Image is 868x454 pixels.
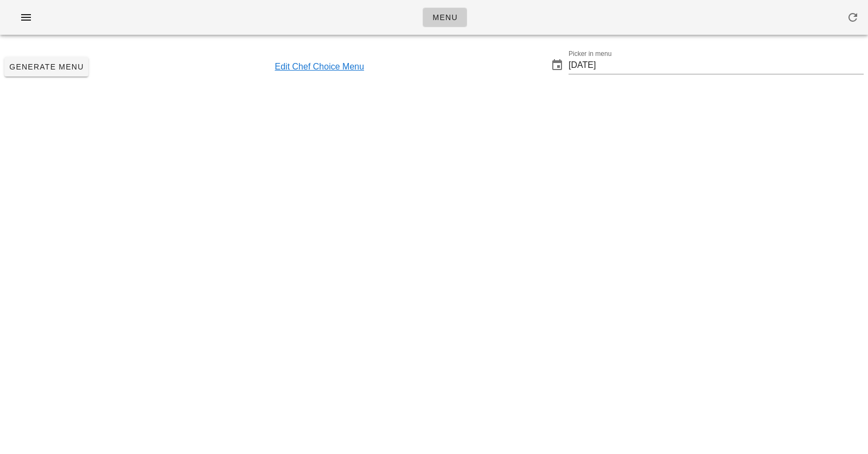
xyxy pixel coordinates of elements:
[569,50,611,58] label: Picker in menu
[423,8,467,27] a: Menu
[275,60,365,73] a: Edit Chef Choice Menu
[9,62,84,71] span: Generate Menu
[4,57,88,77] button: Generate Menu
[432,13,457,22] span: Menu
